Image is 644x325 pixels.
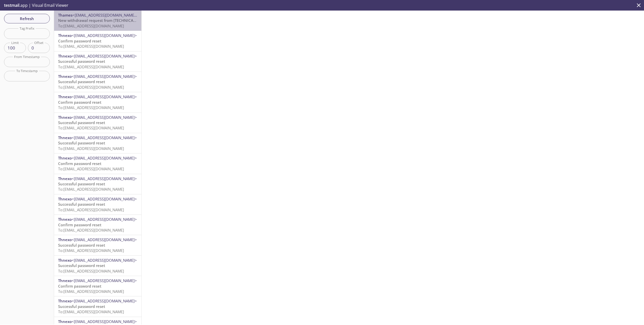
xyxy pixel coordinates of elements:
[58,161,101,166] span: Confirm password reset
[58,146,124,151] span: To: [EMAIL_ADDRESS][DOMAIN_NAME]
[58,176,72,181] span: Thnexo
[72,135,137,140] span: <[EMAIL_ADDRESS][DOMAIN_NAME]>
[58,207,124,212] span: To: [EMAIL_ADDRESS][DOMAIN_NAME]
[58,248,124,253] span: To: [EMAIL_ADDRESS][DOMAIN_NAME]
[54,153,141,174] div: Thnexo<[EMAIL_ADDRESS][DOMAIN_NAME]>Confirm password resetTo:[EMAIL_ADDRESS][DOMAIN_NAME]
[72,53,137,59] span: <[EMAIL_ADDRESS][DOMAIN_NAME]>
[58,284,101,289] span: Confirm password reset
[58,228,124,233] span: To: [EMAIL_ADDRESS][DOMAIN_NAME]
[58,196,72,201] span: Thnexo
[58,125,124,130] span: To: [EMAIL_ADDRESS][DOMAIN_NAME]
[58,120,105,125] span: Successful password reset
[72,74,137,79] span: <[EMAIL_ADDRESS][DOMAIN_NAME]>
[58,187,124,192] span: To: [EMAIL_ADDRESS][DOMAIN_NAME]
[58,23,124,28] span: To: [EMAIL_ADDRESS][DOMAIN_NAME]
[58,85,124,90] span: To: [EMAIL_ADDRESS][DOMAIN_NAME]
[58,278,72,283] span: Thnexo
[4,14,50,23] button: Refresh
[58,74,72,79] span: Thnexo
[8,15,46,22] span: Refresh
[54,72,141,92] div: Thnexo<[EMAIL_ADDRESS][DOMAIN_NAME]>Successful password resetTo:[EMAIL_ADDRESS][DOMAIN_NAME]
[58,64,124,69] span: To: [EMAIL_ADDRESS][DOMAIN_NAME]
[54,51,141,72] div: Thnexo<[EMAIL_ADDRESS][DOMAIN_NAME]>Successful password resetTo:[EMAIL_ADDRESS][DOMAIN_NAME]
[58,263,105,268] span: Successful password reset
[54,31,141,51] div: Thnexo<[EMAIL_ADDRESS][DOMAIN_NAME]>Confirm password resetTo:[EMAIL_ADDRESS][DOMAIN_NAME]
[72,237,137,242] span: <[EMAIL_ADDRESS][DOMAIN_NAME]>
[58,258,72,263] span: Thnexo
[72,13,138,18] span: <[EMAIL_ADDRESS][DOMAIN_NAME]>
[54,296,141,316] div: Thnexo<[EMAIL_ADDRESS][DOMAIN_NAME]>Successful password resetTo:[EMAIL_ADDRESS][DOMAIN_NAME]
[72,94,137,99] span: <[EMAIL_ADDRESS][DOMAIN_NAME]>
[58,319,72,324] span: Thnexo
[58,115,72,120] span: Thnexo
[72,176,137,181] span: <[EMAIL_ADDRESS][DOMAIN_NAME]>
[72,155,137,160] span: <[EMAIL_ADDRESS][DOMAIN_NAME]>
[72,319,137,324] span: <[EMAIL_ADDRESS][DOMAIN_NAME]>
[58,237,72,242] span: Thnexo
[72,115,137,120] span: <[EMAIL_ADDRESS][DOMAIN_NAME]>
[72,258,137,263] span: <[EMAIL_ADDRESS][DOMAIN_NAME]>
[72,196,137,201] span: <[EMAIL_ADDRESS][DOMAIN_NAME]>
[54,276,141,296] div: Thnexo<[EMAIL_ADDRESS][DOMAIN_NAME]>Confirm password resetTo:[EMAIL_ADDRESS][DOMAIN_NAME]
[58,217,72,222] span: Thnexo
[58,304,105,309] span: Successful password reset
[58,33,72,38] span: Thnexo
[58,181,105,186] span: Successful password reset
[58,59,105,64] span: Successful password reset
[58,289,124,294] span: To: [EMAIL_ADDRESS][DOMAIN_NAME]
[54,194,141,214] div: Thnexo<[EMAIL_ADDRESS][DOMAIN_NAME]>Successful password resetTo:[EMAIL_ADDRESS][DOMAIN_NAME]
[58,135,72,140] span: Thnexo
[54,235,141,255] div: Thnexo<[EMAIL_ADDRESS][DOMAIN_NAME]>Successful password resetTo:[EMAIL_ADDRESS][DOMAIN_NAME]
[54,215,141,235] div: Thnexo<[EMAIL_ADDRESS][DOMAIN_NAME]>Confirm password resetTo:[EMAIL_ADDRESS][DOMAIN_NAME]
[58,53,72,59] span: Thnexo
[58,13,72,18] span: Thames
[58,94,72,99] span: Thnexo
[58,309,124,314] span: To: [EMAIL_ADDRESS][DOMAIN_NAME]
[54,11,141,31] div: Thames<[EMAIL_ADDRESS][DOMAIN_NAME]>New withdrawal request from [TECHNICAL_ID] - (CET)To:[EMAIL_A...
[72,278,137,283] span: <[EMAIL_ADDRESS][DOMAIN_NAME]>
[58,105,124,110] span: To: [EMAIL_ADDRESS][DOMAIN_NAME]
[58,202,105,207] span: Successful password reset
[58,44,124,49] span: To: [EMAIL_ADDRESS][DOMAIN_NAME]
[58,222,101,227] span: Confirm password reset
[4,3,19,8] span: testmail
[58,155,72,160] span: Thnexo
[72,217,137,222] span: <[EMAIL_ADDRESS][DOMAIN_NAME]>
[54,133,141,153] div: Thnexo<[EMAIL_ADDRESS][DOMAIN_NAME]>Successful password resetTo:[EMAIL_ADDRESS][DOMAIN_NAME]
[58,243,105,248] span: Successful password reset
[58,18,154,23] span: New withdrawal request from [TECHNICAL_ID] - (CET)
[58,38,101,43] span: Confirm password reset
[72,33,137,38] span: <[EMAIL_ADDRESS][DOMAIN_NAME]>
[58,140,105,145] span: Successful password reset
[54,113,141,133] div: Thnexo<[EMAIL_ADDRESS][DOMAIN_NAME]>Successful password resetTo:[EMAIL_ADDRESS][DOMAIN_NAME]
[58,166,124,171] span: To: [EMAIL_ADDRESS][DOMAIN_NAME]
[58,268,124,274] span: To: [EMAIL_ADDRESS][DOMAIN_NAME]
[54,256,141,276] div: Thnexo<[EMAIL_ADDRESS][DOMAIN_NAME]>Successful password resetTo:[EMAIL_ADDRESS][DOMAIN_NAME]
[58,100,101,105] span: Confirm password reset
[72,298,137,303] span: <[EMAIL_ADDRESS][DOMAIN_NAME]>
[58,79,105,84] span: Successful password reset
[58,298,72,303] span: Thnexo
[54,174,141,194] div: Thnexo<[EMAIL_ADDRESS][DOMAIN_NAME]>Successful password resetTo:[EMAIL_ADDRESS][DOMAIN_NAME]
[54,92,141,112] div: Thnexo<[EMAIL_ADDRESS][DOMAIN_NAME]>Confirm password resetTo:[EMAIL_ADDRESS][DOMAIN_NAME]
